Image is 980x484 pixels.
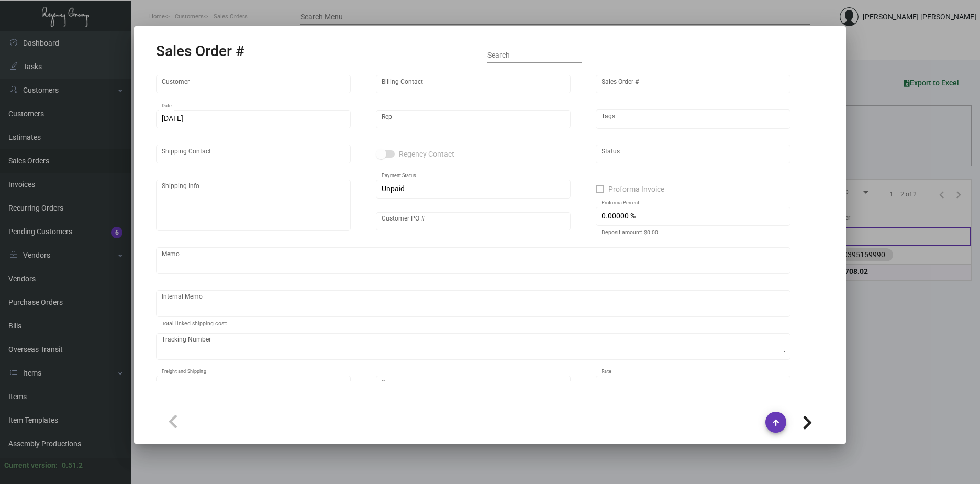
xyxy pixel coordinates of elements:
[399,148,454,160] span: Regency Contact
[382,184,405,193] span: Unpaid
[602,229,658,236] mat-hint: Deposit amount: $0.00
[608,183,664,195] span: Proforma Invoice
[62,460,83,471] div: 0.51.2
[4,460,58,471] div: Current version:
[156,42,244,60] h2: Sales Order #
[162,321,227,327] mat-hint: Total linked shipping cost:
